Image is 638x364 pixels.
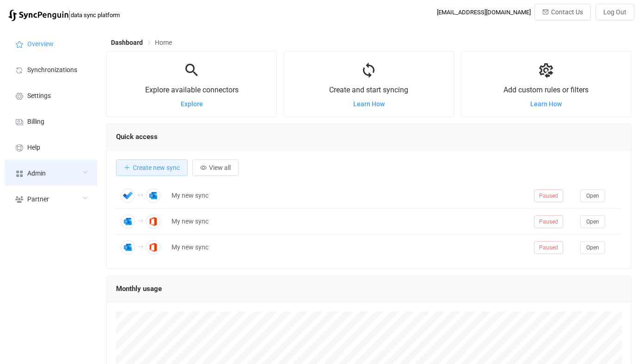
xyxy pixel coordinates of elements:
[111,39,143,46] span: Dashboard
[167,216,529,227] div: My new sync
[5,56,97,82] a: Synchronizations
[5,134,97,160] a: Help
[534,215,563,228] span: Paused
[27,196,49,203] span: Partner
[27,41,54,48] span: Overview
[5,30,97,56] a: Overview
[8,8,120,21] a: |data sync platform
[146,240,160,255] img: Office 365 Calendar Meetings
[329,85,408,94] span: Create and start syncing
[534,189,563,202] span: Paused
[121,188,135,203] img: Outlook To Do Tasks
[586,193,599,199] span: Open
[192,159,239,176] button: View all
[551,8,583,16] span: Contact Us
[586,218,599,225] span: Open
[580,243,605,251] a: Open
[27,67,77,74] span: Synchronizations
[167,242,529,253] div: My new sync
[181,100,203,108] a: Explore
[27,118,44,126] span: Billing
[116,285,162,293] span: Monthly usage
[145,85,239,94] span: Explore available connectors
[534,4,591,20] button: Contact Us
[71,12,120,18] span: data sync platform
[530,100,562,108] a: Learn How
[121,214,135,229] img: Outlook Calendar Meetings
[580,189,605,202] button: Open
[116,133,158,141] span: Quick access
[116,159,188,176] button: Create new sync
[146,188,160,203] img: Outlook Calendar Meetings
[27,92,51,100] span: Settings
[111,39,172,46] div: Breadcrumb
[534,241,563,254] span: Paused
[5,108,97,134] a: Billing
[68,8,71,21] span: |
[121,240,135,255] img: Outlook Calendar Meetings
[209,164,231,171] span: View all
[503,85,589,94] span: Add custom rules or filters
[155,39,172,46] span: Home
[167,190,529,201] div: My new sync
[580,241,605,254] button: Open
[580,215,605,228] button: Open
[603,8,626,16] span: Log Out
[580,218,605,225] a: Open
[5,82,97,108] a: Settings
[580,192,605,199] a: Open
[27,144,40,152] span: Help
[595,4,634,20] button: Log Out
[586,244,599,251] span: Open
[146,214,160,229] img: Office 365 Calendar Meetings
[27,170,46,177] span: Admin
[353,100,385,108] a: Learn How
[8,10,68,21] img: syncpenguin.svg
[437,9,531,16] div: [EMAIL_ADDRESS][DOMAIN_NAME]
[133,164,180,171] span: Create new sync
